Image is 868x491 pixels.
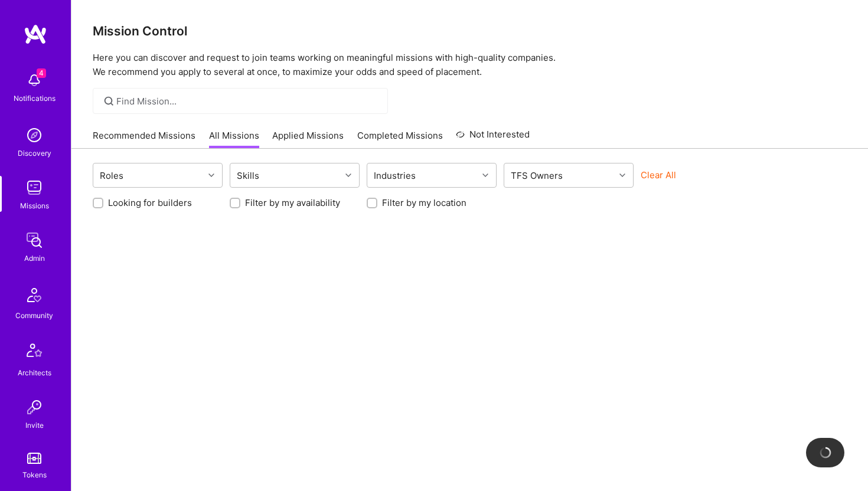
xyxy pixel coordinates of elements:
[641,169,676,181] button: Clear All
[22,469,47,481] div: Tokens
[22,395,46,419] img: Invite
[209,129,259,149] a: All Missions
[371,167,419,184] div: Industries
[93,24,847,38] h3: Mission Control
[102,94,116,108] i: icon SearchGrey
[245,197,340,209] label: Filter by my availability
[18,366,51,379] div: Architects
[97,167,126,184] div: Roles
[482,172,488,178] i: icon Chevron
[25,419,44,431] div: Invite
[208,172,214,178] i: icon Chevron
[20,338,48,366] img: Architects
[14,92,56,104] div: Notifications
[22,228,46,252] img: admin teamwork
[93,129,195,149] a: Recommended Missions
[508,167,566,184] div: TFS Owners
[619,172,625,178] i: icon Chevron
[108,197,192,209] label: Looking for builders
[22,123,46,147] img: discovery
[820,447,831,459] img: loading
[20,281,48,309] img: Community
[24,24,47,45] img: logo
[22,176,46,199] img: teamwork
[24,252,45,264] div: Admin
[272,129,344,149] a: Applied Missions
[18,147,51,159] div: Discovery
[345,172,351,178] i: icon Chevron
[93,51,847,79] p: Here you can discover and request to join teams working on meaningful missions with high-quality ...
[37,68,46,78] span: 4
[382,197,466,209] label: Filter by my location
[234,167,262,184] div: Skills
[22,68,46,92] img: bell
[116,95,379,107] input: Find Mission...
[20,199,49,212] div: Missions
[456,127,530,149] a: Not Interested
[27,453,41,464] img: tokens
[357,129,443,149] a: Completed Missions
[15,309,53,322] div: Community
